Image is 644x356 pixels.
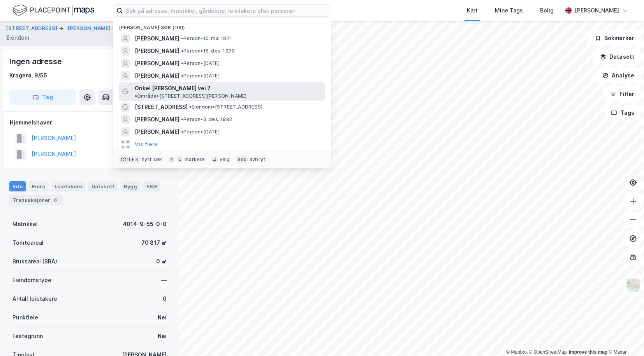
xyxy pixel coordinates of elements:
[9,89,76,105] button: Tag
[135,140,158,149] button: Vis flere
[9,71,47,80] div: Kragerø, 9/55
[135,84,211,93] span: Onkel [PERSON_NAME] vei 7
[6,33,30,42] div: Eiendom
[181,60,220,67] span: Person • [DATE]
[181,35,183,41] span: •
[123,5,331,16] input: Søk på adresse, matrikkel, gårdeiere, leietakere eller personer
[135,115,179,124] span: [PERSON_NAME]
[9,181,26,191] div: Info
[12,331,43,341] div: Festegrunn
[588,30,641,46] button: Bokmerker
[88,181,118,191] div: Datasett
[113,18,331,32] div: [PERSON_NAME] søk (100)
[135,93,137,99] span: •
[569,349,607,355] a: Improve this map
[135,127,179,137] span: [PERSON_NAME]
[158,331,167,341] div: Nei
[143,181,160,191] div: ESG
[189,104,262,110] span: Eiendom • [STREET_ADDRESS]
[12,219,38,229] div: Matrikkel
[156,257,167,266] div: 0 ㎡
[12,257,57,266] div: Bruksareal (BRA)
[135,93,246,99] span: Område • [STREET_ADDRESS][PERSON_NAME]
[9,195,63,205] div: Transaksjoner
[119,156,140,163] div: Ctrl + k
[135,34,179,43] span: [PERSON_NAME]
[250,156,266,163] div: avbryt
[12,313,38,322] div: Punktleie
[135,59,179,68] span: [PERSON_NAME]
[189,104,192,110] span: •
[135,46,179,56] span: [PERSON_NAME]
[540,6,554,15] div: Bolig
[135,71,179,81] span: [PERSON_NAME]
[626,278,640,293] img: Z
[529,349,567,355] a: OpenStreetMap
[12,275,51,285] div: Eiendomstype
[181,60,183,66] span: •
[68,25,112,32] button: [PERSON_NAME]
[141,238,167,247] div: 70 817 ㎡
[181,48,183,54] span: •
[181,48,235,54] span: Person • 15. des. 1970
[12,238,44,247] div: Tomteareal
[506,349,528,355] a: Mapbox
[467,6,478,15] div: Kart
[181,129,183,135] span: •
[181,129,220,135] span: Person • [DATE]
[593,49,641,65] button: Datasett
[12,4,94,17] img: logo.f888ab2527a4732fd821a326f86c7f29.svg
[12,294,57,303] div: Antall leietakere
[29,181,48,191] div: Eiere
[163,294,167,303] div: 0
[142,156,162,163] div: nytt søk
[123,219,167,229] div: 4014-9-55-0-0
[596,68,641,83] button: Analyse
[220,156,230,163] div: velg
[52,196,60,204] div: 6
[236,156,248,163] div: esc
[9,55,63,68] div: Ingen adresse
[605,105,641,121] button: Tags
[121,181,140,191] div: Bygg
[605,319,644,356] iframe: Chat Widget
[604,86,641,102] button: Filter
[51,181,85,191] div: Leietakere
[181,73,183,79] span: •
[575,6,619,15] div: [PERSON_NAME]
[158,313,167,322] div: Nei
[181,35,232,42] span: Person • 10. mai 1971
[135,102,188,112] span: [STREET_ADDRESS]
[495,6,523,15] div: Mine Tags
[181,116,232,123] span: Person • 3. des. 1982
[181,116,183,122] span: •
[6,25,59,32] button: [STREET_ADDRESS]
[181,73,220,79] span: Person • [DATE]
[10,118,169,127] div: Hjemmelshaver
[185,156,205,163] div: markere
[161,275,167,285] div: —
